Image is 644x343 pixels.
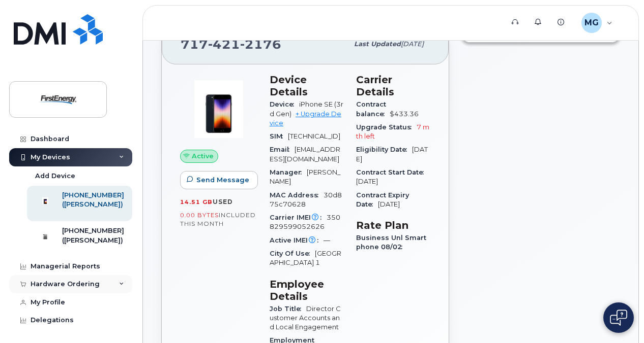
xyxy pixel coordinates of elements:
[574,13,620,33] div: Matthew Gregorits
[196,175,249,185] span: Send Message
[356,123,417,131] span: Upgrade Status
[584,17,599,29] span: MG
[270,132,288,140] span: SIM
[270,100,299,108] span: Device
[270,146,340,162] span: [EMAIL_ADDRESS][DOMAIN_NAME]
[181,37,281,52] span: 717
[270,278,344,302] h3: Employee Details
[192,151,214,161] span: Active
[356,219,430,231] h3: Rate Plan
[288,132,340,140] span: [TECHNICAL_ID]
[356,178,378,185] span: [DATE]
[213,198,233,205] span: used
[270,236,324,244] span: Active IMEI
[324,236,330,244] span: —
[378,200,400,208] span: [DATE]
[610,310,627,326] img: Open chat
[270,191,342,208] span: 30d875c70628
[356,168,429,176] span: Contract Start Date
[270,146,295,153] span: Email
[270,74,344,98] h3: Device Details
[188,79,249,140] img: image20231002-3703462-1angbar.jpeg
[270,305,341,331] span: Director Customer Accounts and Local Engagement
[270,191,324,199] span: MAC Address
[240,37,281,52] span: 2176
[356,100,390,117] span: Contract balance
[401,40,424,48] span: [DATE]
[270,250,315,257] span: City Of Use
[270,110,341,127] a: + Upgrade Device
[270,214,327,221] span: Carrier IMEI
[270,305,306,313] span: Job Title
[354,40,401,48] span: Last updated
[356,191,409,208] span: Contract Expiry Date
[390,110,419,118] span: $433.36
[356,74,430,98] h3: Carrier Details
[356,146,428,162] span: [DATE]
[356,146,412,153] span: Eligibility Date
[270,100,343,117] span: iPhone SE (3rd Gen)
[180,212,219,219] span: 0.00 Bytes
[356,234,426,251] span: Business Unl Smartphone 08/02
[208,37,240,52] span: 421
[270,168,307,176] span: Manager
[180,198,213,205] span: 14.51 GB
[180,171,258,189] button: Send Message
